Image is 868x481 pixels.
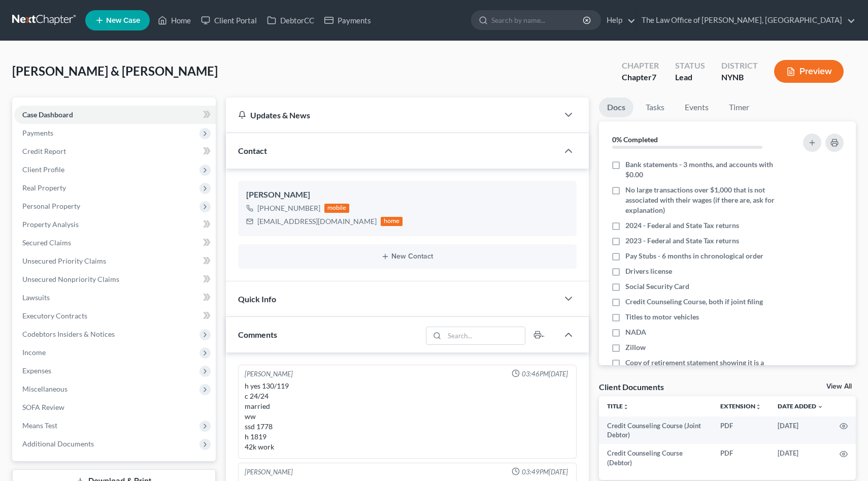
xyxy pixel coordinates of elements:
span: Quick Info [238,294,276,304]
span: Case Dashboard [22,110,73,119]
span: Titles to motor vehicles [625,312,699,322]
span: Bank statements - 3 months, and accounts with $0.00 [625,159,783,180]
a: Executory Contracts [14,307,216,325]
span: Property Analysis [22,220,79,229]
span: Client Profile [22,165,64,174]
a: Home [153,11,196,29]
strong: 0% Completed [612,135,658,144]
span: Income [22,348,46,357]
a: Events [677,98,717,117]
td: Credit Counseling Course (Debtor) [599,444,712,472]
span: 03:46PM[DATE] [522,369,568,379]
button: Preview [774,60,844,83]
div: [PERSON_NAME] [246,189,569,201]
a: Unsecured Nonpriority Claims [14,270,216,288]
span: Credit Counseling Course, both if joint filing [625,297,763,307]
a: The Law Office of [PERSON_NAME], [GEOGRAPHIC_DATA] [637,11,855,29]
span: Secured Claims [22,238,71,247]
a: Lawsuits [14,288,216,307]
a: Tasks [638,98,673,117]
span: Copy of retirement statement showing it is a exempt asset if any [625,358,783,378]
td: Credit Counseling Course (Joint Debtor) [599,416,712,444]
a: Help [602,11,636,29]
span: 03:49PM[DATE] [522,467,568,477]
span: Payments [22,129,53,137]
div: [PERSON_NAME] [245,467,293,477]
span: Drivers license [625,266,672,276]
span: No large transactions over $1,000 that is not associated with their wages (if there are, ask for ... [625,185,783,215]
td: [DATE] [770,444,831,472]
div: District [721,60,758,72]
a: Timer [721,98,757,117]
div: NYNB [721,72,758,83]
span: Lawsuits [22,293,50,302]
a: DebtorCC [262,11,319,29]
span: SOFA Review [22,403,64,411]
span: Expenses [22,366,51,375]
div: [PERSON_NAME] [245,369,293,379]
input: Search... [445,327,525,344]
div: Chapter [622,60,659,72]
span: Means Test [22,421,57,430]
td: PDF [712,416,770,444]
a: Titleunfold_more [607,402,629,410]
a: View All [826,383,852,390]
span: Unsecured Nonpriority Claims [22,275,119,283]
div: Chapter [622,72,659,83]
div: Status [675,60,705,72]
span: 7 [652,72,656,82]
span: 2023 - Federal and State Tax returns [625,236,739,246]
a: Date Added expand_more [778,402,823,410]
a: Credit Report [14,142,216,161]
span: Real Property [22,183,66,192]
td: [DATE] [770,416,831,444]
a: Secured Claims [14,234,216,252]
span: Social Security Card [625,281,689,292]
i: unfold_more [755,404,761,410]
td: PDF [712,444,770,472]
span: Zillow [625,342,646,352]
span: 2024 - Federal and State Tax returns [625,220,739,231]
span: Comments [238,330,277,339]
div: Lead [675,72,705,83]
div: h yes 130/119 c 24/24 married ww ssd 1778 h 1819 42k work [245,381,571,452]
span: Pay Stubs - 6 months in chronological order [625,251,763,261]
a: Case Dashboard [14,106,216,124]
span: NADA [625,327,646,337]
span: Credit Report [22,147,66,155]
span: Miscellaneous [22,384,68,393]
div: [EMAIL_ADDRESS][DOMAIN_NAME] [257,216,377,227]
span: Codebtors Insiders & Notices [22,330,115,338]
a: Extensionunfold_more [720,402,761,410]
span: Executory Contracts [22,311,87,320]
a: Property Analysis [14,215,216,234]
span: [PERSON_NAME] & [PERSON_NAME] [12,63,218,78]
div: Updates & News [238,110,547,120]
button: New Contact [246,252,569,261]
a: Client Portal [196,11,262,29]
div: home [381,217,403,226]
a: Payments [319,11,376,29]
input: Search by name... [491,11,584,29]
i: unfold_more [623,404,629,410]
span: New Case [106,17,140,24]
div: Client Documents [599,381,664,392]
span: Contact [238,146,267,155]
div: mobile [324,204,350,213]
a: SOFA Review [14,398,216,416]
i: expand_more [817,404,823,410]
span: Additional Documents [22,439,94,448]
div: [PHONE_NUMBER] [257,203,320,213]
a: Docs [599,98,633,117]
span: Personal Property [22,202,80,210]
span: Unsecured Priority Claims [22,256,106,265]
a: Unsecured Priority Claims [14,252,216,270]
